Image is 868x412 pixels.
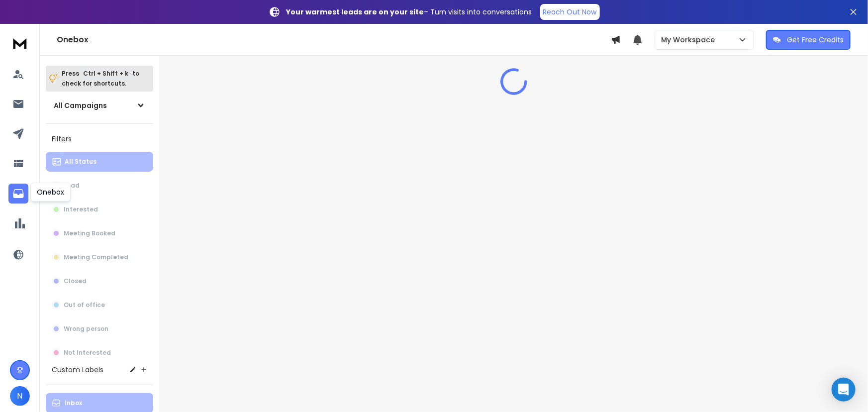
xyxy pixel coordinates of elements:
[57,34,611,46] h1: Onebox
[540,4,600,20] a: Reach Out Now
[10,386,30,406] button: N
[52,365,103,375] h3: Custom Labels
[661,35,719,45] p: My Workspace
[46,132,153,146] h3: Filters
[30,183,71,202] div: Onebox
[287,7,424,17] strong: Your warmest leads are on your site
[287,7,532,17] p: – Turn visits into conversations
[62,69,139,89] p: Press to check for shortcuts.
[82,68,130,79] span: Ctrl + Shift + k
[543,7,597,17] p: Reach Out Now
[10,34,30,52] img: logo
[46,96,153,115] button: All Campaigns
[832,378,856,402] div: Open Intercom Messenger
[766,30,851,50] button: Get Free Credits
[787,35,844,45] p: Get Free Credits
[54,101,107,110] h1: All Campaigns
